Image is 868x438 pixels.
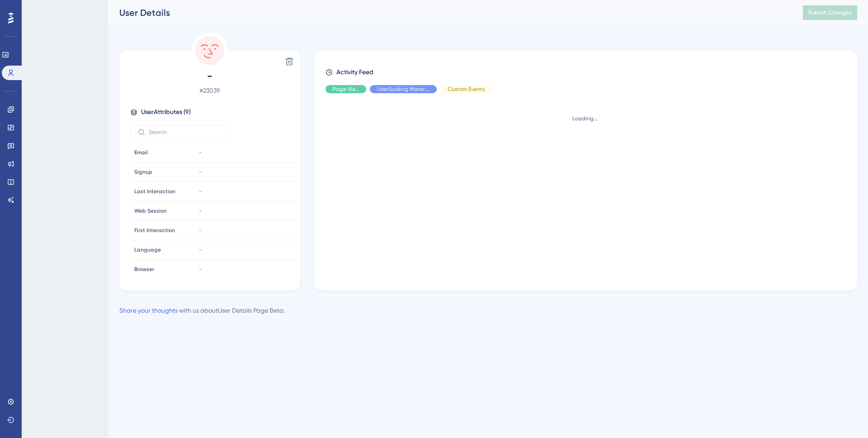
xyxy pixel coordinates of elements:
span: UserGuiding Material [377,86,429,93]
span: - [199,207,202,214]
span: User Attributes ( 9 ) [141,107,191,118]
span: Email [134,149,148,156]
span: - [199,168,202,176]
span: - [199,188,202,195]
span: - [199,266,202,273]
span: Web Session [134,207,167,214]
div: User Details [119,6,780,19]
span: Last Interaction [134,188,175,195]
span: - [199,149,202,156]
span: - [130,69,289,83]
span: # 23039 [130,85,289,96]
span: Browser [134,266,154,273]
span: Activity Feed [336,67,373,78]
span: Custom Events [448,86,485,93]
span: Signup [134,168,152,176]
div: Loading... [325,115,844,122]
button: Publish Changes [803,5,857,20]
span: Page View [333,86,359,93]
span: - [199,227,202,234]
span: Publish Changes [808,9,852,16]
div: with us about User Details Page Beta . [119,305,285,316]
span: First Interaction [134,227,175,234]
span: - [199,246,202,253]
span: Language [134,246,161,253]
a: Share your thoughts [119,307,178,314]
input: Search [149,129,222,135]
